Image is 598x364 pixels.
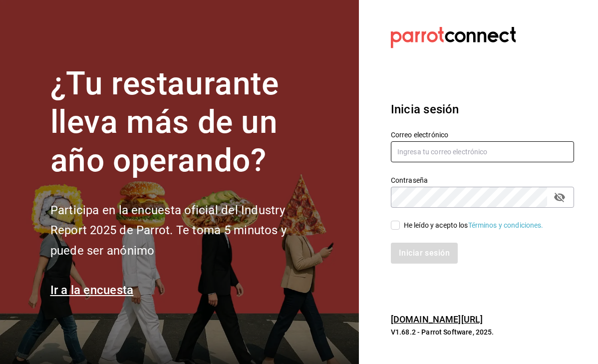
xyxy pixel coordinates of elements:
a: [DOMAIN_NAME][URL] [391,314,483,325]
label: Contraseña [391,177,574,184]
a: Ir a la encuesta [50,283,134,297]
p: V1.68.2 - Parrot Software, 2025. [391,327,574,337]
a: Términos y condiciones. [468,221,544,229]
h2: Participa en la encuesta oficial del Industry Report 2025 de Parrot. Te toma 5 minutos y puede se... [50,200,320,261]
button: passwordField [551,189,568,206]
div: He leído y acepto los [404,220,544,231]
input: Ingresa tu correo electrónico [391,141,574,162]
h3: Inicia sesión [391,100,574,118]
h1: ¿Tu restaurante lleva más de un año operando? [50,65,320,180]
label: Correo electrónico [391,131,574,138]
